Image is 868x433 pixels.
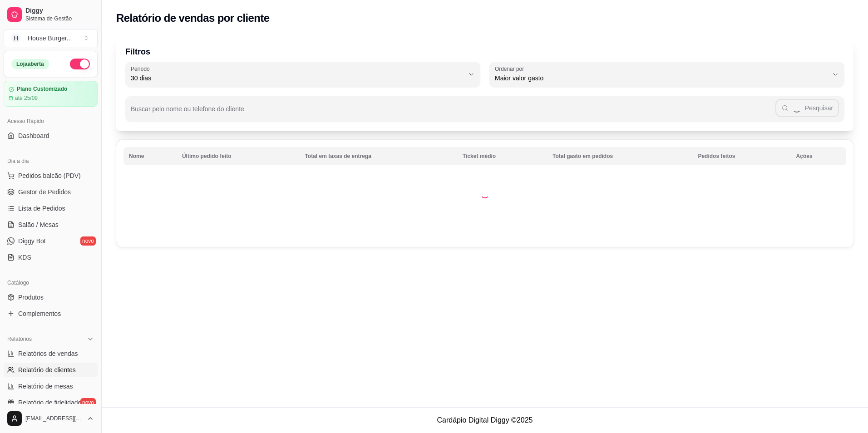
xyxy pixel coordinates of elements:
article: até 25/09 [15,94,38,102]
article: Plano Customizado [17,86,67,93]
a: Lista de Pedidos [4,201,98,216]
a: KDS [4,250,98,265]
span: Complementos [18,309,61,318]
span: [EMAIL_ADDRESS][DOMAIN_NAME] [25,415,83,422]
span: Pedidos balcão (PDV) [18,171,81,180]
a: DiggySistema de Gestão [4,4,98,25]
span: Gestor de Pedidos [18,187,71,197]
span: Relatório de fidelidade [18,398,81,407]
span: Lista de Pedidos [18,204,65,213]
div: Catálogo [4,276,98,290]
button: Pedidos balcão (PDV) [4,168,98,183]
a: Complementos [4,306,98,321]
label: Período [131,65,153,73]
div: Loja aberta [11,59,49,69]
label: Ordenar por [495,65,527,73]
button: Ordenar porMaior valor gasto [489,62,844,87]
button: Período30 dias [125,62,480,87]
span: Sistema de Gestão [25,15,94,22]
span: Maior valor gasto [495,74,828,83]
p: Filtros [125,45,844,58]
span: KDS [18,253,31,262]
a: Relatórios de vendas [4,346,98,361]
a: Relatório de mesas [4,379,98,394]
span: Relatório de clientes [18,365,76,374]
span: 30 dias [131,74,464,83]
footer: Cardápio Digital Diggy © 2025 [102,407,868,433]
span: Relatórios de vendas [18,349,78,358]
button: Select a team [4,29,98,47]
a: Salão / Mesas [4,217,98,232]
span: H [11,34,20,43]
div: Dia a dia [4,154,98,168]
a: Gestor de Pedidos [4,185,98,199]
div: Acesso Rápido [4,114,98,128]
span: Salão / Mesas [18,220,59,229]
button: Alterar Status [70,59,90,69]
span: Relatórios [7,335,32,343]
a: Dashboard [4,128,98,143]
h2: Relatório de vendas por cliente [116,11,270,25]
a: Relatório de clientes [4,363,98,377]
span: Diggy [25,7,94,15]
span: Diggy Bot [18,236,46,246]
span: Produtos [18,293,44,302]
span: Relatório de mesas [18,382,73,391]
a: Diggy Botnovo [4,234,98,248]
a: Plano Customizadoaté 25/09 [4,81,98,107]
input: Buscar pelo nome ou telefone do cliente [131,108,775,117]
span: Dashboard [18,131,49,140]
a: Relatório de fidelidadenovo [4,395,98,410]
div: House Burger ... [28,34,72,43]
div: Loading [480,189,489,198]
button: [EMAIL_ADDRESS][DOMAIN_NAME] [4,408,98,429]
a: Produtos [4,290,98,305]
